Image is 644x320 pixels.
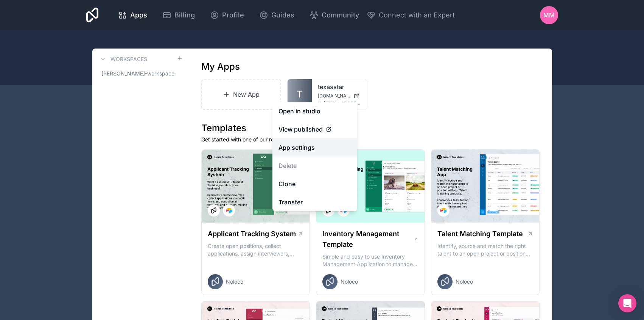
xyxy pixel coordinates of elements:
h1: My Apps [201,61,240,73]
a: [PERSON_NAME]-workspace [98,67,183,80]
span: T [297,88,303,100]
button: Delete [272,157,357,175]
img: Airtable Logo [440,207,446,213]
span: Apps [130,10,147,20]
img: Airtable Logo [226,207,232,213]
span: Community [322,10,359,20]
span: Noloco [456,278,473,285]
a: Profile [204,7,250,24]
a: Workspaces [98,55,147,64]
span: [PERSON_NAME]-workspace [101,70,174,77]
a: Open in studio [272,102,357,120]
a: App settings [272,138,357,157]
p: Identify, source and match the right talent to an open project or position with our Talent Matchi... [437,242,534,257]
p: Simple and easy to use Inventory Management Application to manage your stock, orders and Manufact... [322,253,418,268]
button: Connect with an Expert [367,10,455,20]
a: Guides [253,7,300,24]
a: Apps [112,7,153,24]
a: T [288,79,312,110]
a: View published [272,120,357,138]
h1: Applicant Tracking System [208,229,296,239]
a: [DOMAIN_NAME] [318,93,361,99]
p: Create open positions, collect applications, assign interviewers, centralise candidate feedback a... [208,242,304,257]
span: Profile [222,10,244,20]
span: MM [543,11,555,20]
h1: Inventory Management Template [322,229,413,250]
span: Billing [174,10,195,20]
a: Billing [156,7,201,24]
p: Get started with one of our ready-made templates [201,136,540,143]
a: Transfer [272,193,357,211]
div: Open Intercom Messenger [618,294,636,312]
span: Connect with an Expert [379,10,455,20]
span: [DOMAIN_NAME] [318,93,350,99]
span: [EMAIL_ADDRESS][DOMAIN_NAME] [324,100,361,107]
span: Noloco [341,278,358,285]
h1: Talent Matching Template [437,229,523,239]
a: Clone [272,175,357,193]
a: New App [201,79,282,110]
span: Noloco [226,278,243,285]
a: texasstar [318,82,361,91]
a: Community [303,7,365,24]
h1: Templates [201,122,540,134]
span: View published [278,125,323,134]
span: Guides [271,10,294,20]
h3: Workspaces [110,55,147,63]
